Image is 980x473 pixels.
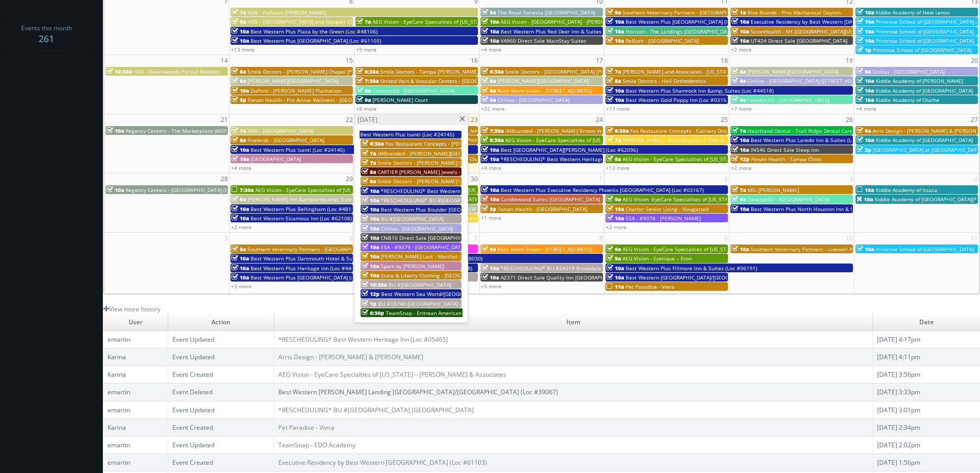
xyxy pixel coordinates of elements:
[751,18,894,25] span: Executive Residency by Best Western [DATE] (Loc #44764)
[357,68,379,75] span: 6:30a
[607,196,621,203] span: 9a
[481,214,502,221] a: +1 more
[732,77,746,84] span: 9a
[378,150,515,157] span: iMBranded - [PERSON_NAME][GEOGRAPHIC_DATA] BMW
[103,305,161,313] a: View more history
[231,127,246,134] span: 7a
[747,96,829,103] span: Concept3D - [GEOGRAPHIC_DATA]
[247,127,313,134] span: HGV - [GEOGRAPHIC_DATA]
[362,309,384,317] span: 6:30p
[732,155,750,163] span: 12p
[345,55,354,66] span: 15
[857,196,873,203] span: 10a
[857,28,874,35] span: 10a
[231,186,254,194] span: 7:30a
[380,127,560,134] span: Fox Restaurant Concepts - [PERSON_NAME] Cocina - [GEOGRAPHIC_DATA]
[607,68,621,75] span: 7a
[231,136,246,144] span: 8a
[606,164,630,171] a: +13 more
[857,136,874,144] span: 10a
[231,255,249,262] span: 10a
[231,283,252,290] a: +3 more
[482,155,499,163] span: 10a
[732,196,746,203] span: 9a
[876,28,974,35] span: Primrose School of [GEOGRAPHIC_DATA]
[381,187,524,195] span: *RESCHEDULING* Best Western Tradewinds (Loc #05429)
[873,46,971,54] span: Primrose School of [GEOGRAPHIC_DATA]
[607,37,624,44] span: 10a
[362,290,380,297] span: 12p
[872,313,980,331] td: Date
[362,281,387,288] span: 10:30a
[372,96,428,103] span: [PERSON_NAME] Court
[848,173,854,184] span: 3
[731,46,752,53] a: +2 more
[103,313,168,331] td: User
[857,46,871,54] span: 1p
[381,197,532,204] span: *RESCHEDULUNG* BU #[GEOGRAPHIC_DATA][PERSON_NAME]
[845,233,854,243] span: 10
[857,18,874,25] span: 10a
[481,46,502,53] a: +4 more
[857,9,874,16] span: 10a
[970,55,979,66] span: 20
[595,55,604,66] span: 17
[720,114,729,125] span: 25
[751,246,956,253] span: Southern Veterinary Partners - Livewell Animal Urgent Care of [GEOGRAPHIC_DATA]
[278,370,506,379] a: AEG Vision - EyeCare Specialties of [US_STATE] – [PERSON_NAME] & Associates
[106,127,124,134] span: 10a
[231,68,246,75] span: 6a
[247,246,375,253] span: Southern Veterinary Partners - [GEOGRAPHIC_DATA]
[381,215,443,222] span: BU #[GEOGRAPHIC_DATA]
[231,146,249,153] span: 10a
[126,127,233,134] span: Regency Centers - The Marketplace (80099)
[626,205,709,213] span: Charter Senior Living - Naugatuck
[747,127,853,134] span: Heartland Dental - Trail Ridge Dental Care
[595,114,604,125] span: 24
[876,77,963,84] span: Kiddie Academy of [PERSON_NAME]
[606,105,630,112] a: +13 more
[378,300,465,307] span: BU #18740 [GEOGRAPHIC_DATA] AL
[21,23,72,33] span: Events this month
[497,87,592,94] span: Rack Room Shoes - [STREET_ADDRESS]
[345,114,354,125] span: 22
[106,186,124,194] span: 10a
[378,178,491,185] span: Smile Doctors - [PERSON_NAME] Orthodontics
[723,173,729,184] span: 2
[231,155,249,163] span: 10a
[626,215,701,222] span: ESA - #9378 - [PERSON_NAME]
[501,155,647,163] span: *RESCHEDULING* Best Western Heritage Inn (Loc #05465)
[751,155,822,163] span: Forum Health - Tampa Clinic
[251,274,415,281] span: Best Western Plus [GEOGRAPHIC_DATA] (shoot 1 of 2) (Loc #15116)
[362,178,376,185] span: 8a
[482,77,496,84] span: 8a
[385,140,565,147] span: Fox Restaurant Concepts - [PERSON_NAME] Cocina - [GEOGRAPHIC_DATA]
[607,136,621,144] span: 7a
[362,225,379,232] span: 10a
[607,246,621,253] span: 9a
[598,233,604,243] span: 8
[622,155,925,163] span: AEG Vision - EyeCare Specialties of [US_STATE] – Drs. [PERSON_NAME] and [PERSON_NAME]-Ost and Ass...
[857,87,874,94] span: 10a
[231,196,246,203] span: 8a
[482,9,496,16] span: 9a
[357,96,371,103] span: 9a
[357,77,379,84] span: 7:30a
[876,136,973,144] span: Kiddie Academy of [GEOGRAPHIC_DATA]
[106,68,132,75] span: 10:30a
[358,115,378,124] span: [DATE]
[278,423,334,432] a: Pet Paradise - Viera
[168,313,274,331] td: Action
[497,96,569,103] span: Cirillas - [GEOGRAPHIC_DATA]
[388,281,451,288] span: BU #[GEOGRAPHIC_DATA]
[606,223,627,231] a: +2 more
[876,87,973,94] span: Kiddie Academy of [GEOGRAPHIC_DATA]
[607,265,624,272] span: 10a
[278,458,487,467] a: Executive Residency by Best Western [GEOGRAPHIC_DATA] (Loc #61103)
[362,197,379,204] span: 10a
[501,265,653,272] span: *RESCHEDULING* BU #24319 Brookdale [GEOGRAPHIC_DATA]
[626,96,731,103] span: Best Western Gold Poppy Inn (Loc #03153)
[220,173,229,184] span: 28
[501,274,626,281] span: AZ371 Direct Sale Quality Inn [GEOGRAPHIC_DATA]
[970,233,979,243] span: 11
